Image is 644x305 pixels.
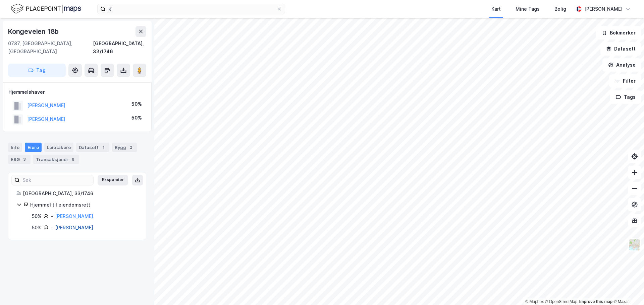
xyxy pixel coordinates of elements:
div: 0787, [GEOGRAPHIC_DATA], [GEOGRAPHIC_DATA] [8,40,93,56]
div: 3 [21,156,28,163]
iframe: Chat Widget [610,273,644,305]
input: Søk [20,175,93,185]
button: Analyse [602,58,641,72]
button: Filter [609,74,641,88]
a: Mapbox [525,299,544,304]
div: Mine Tags [516,5,540,13]
a: [PERSON_NAME] [55,225,93,230]
div: Eiere [25,143,42,152]
div: Kontrollprogram for chat [610,273,644,305]
div: Datasett [76,143,109,152]
div: [GEOGRAPHIC_DATA], 33/1746 [93,40,146,56]
div: - [51,224,53,232]
div: - [51,212,53,220]
img: logo.f888ab2527a4732fd821a326f86c7f29.svg [11,3,81,15]
div: 50% [131,114,142,122]
div: Kongeveien 18b [8,26,60,37]
a: [PERSON_NAME] [55,213,93,219]
button: Tag [8,64,66,77]
div: Hjemmel til eiendomsrett [30,201,138,209]
div: ESG [8,155,31,164]
div: Bygg [112,143,137,152]
div: Kart [491,5,501,13]
div: Leietakere [44,143,73,152]
input: Søk på adresse, matrikkel, gårdeiere, leietakere eller personer [106,4,277,14]
div: 1 [100,144,107,151]
div: [PERSON_NAME] [584,5,623,13]
button: Bokmerker [596,26,641,40]
button: Tags [610,90,641,104]
div: [GEOGRAPHIC_DATA], 33/1746 [23,189,138,198]
a: OpenStreetMap [545,299,578,304]
div: 2 [127,144,134,151]
div: Bolig [554,5,566,13]
img: Z [628,238,641,251]
div: Hjemmelshaver [8,88,146,96]
div: 50% [32,224,42,232]
div: 50% [131,100,142,108]
div: 50% [32,212,42,220]
div: Transaksjoner [33,155,79,164]
button: Datasett [600,42,641,56]
button: Ekspander [98,175,128,185]
a: Improve this map [579,299,612,304]
div: 6 [70,156,76,163]
div: Info [8,143,22,152]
